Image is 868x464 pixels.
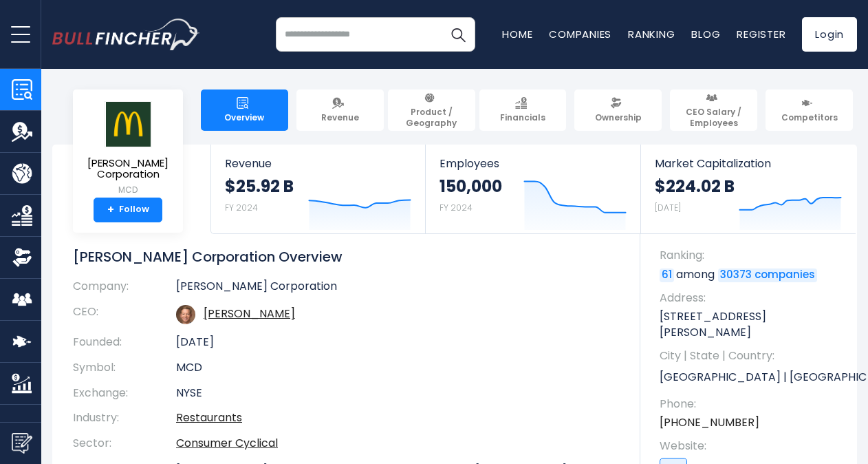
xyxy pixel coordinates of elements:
small: [DATE] [655,202,681,213]
span: CEO Salary / Employees [676,107,751,128]
span: City | State | Country: [660,348,843,363]
small: MCD [84,184,172,196]
span: Ranking: [660,248,843,263]
button: Search [441,17,475,52]
strong: $224.02 B [655,176,735,197]
span: Website: [660,439,843,454]
a: ceo [204,306,295,321]
strong: $25.92 B [225,176,294,197]
a: 30373 companies [718,268,817,282]
a: Home [502,27,532,41]
span: Ownership [595,112,642,123]
th: Exchange: [73,381,176,406]
img: Ownership [12,247,32,268]
a: Revenue [296,89,384,131]
th: Founded: [73,330,176,355]
th: Sector: [73,431,176,456]
th: CEO: [73,299,176,330]
span: Phone: [660,397,843,412]
a: [PERSON_NAME] Corporation MCD [83,101,173,198]
img: bullfincher logo [52,19,200,50]
h1: [PERSON_NAME] Corporation Overview [73,248,620,266]
th: Symbol: [73,355,176,381]
span: Revenue [321,112,359,123]
span: Revenue [225,157,411,170]
span: Market Capitalization [655,157,842,170]
span: Financials [500,112,545,123]
span: Competitors [781,112,838,123]
a: Market Capitalization $224.02 B [DATE] [641,145,856,233]
p: [STREET_ADDRESS][PERSON_NAME] [660,309,843,340]
th: Company: [73,280,176,299]
a: Blog [691,27,720,41]
a: Competitors [766,89,853,131]
strong: + [107,204,114,216]
a: Restaurants [176,410,242,425]
th: Industry: [73,405,176,431]
a: CEO Salary / Employees [670,89,757,131]
a: Product / Geography [388,89,475,131]
a: +Follow [94,198,162,222]
a: Register [737,27,785,41]
a: 61 [660,268,674,282]
p: among [660,267,843,282]
a: Consumer Cyclical [176,435,278,451]
a: Companies [549,27,611,41]
a: Ownership [574,89,662,131]
td: NYSE [176,381,620,406]
a: Financials [479,89,567,131]
p: [GEOGRAPHIC_DATA] | [GEOGRAPHIC_DATA] | US [660,368,843,388]
strong: 150,000 [440,176,502,197]
td: [PERSON_NAME] Corporation [176,280,620,299]
small: FY 2024 [440,202,473,213]
a: Ranking [628,27,675,41]
span: Product / Geography [394,107,469,128]
td: [DATE] [176,330,620,355]
span: [PERSON_NAME] Corporation [84,158,172,180]
td: MCD [176,355,620,381]
a: Overview [201,89,288,131]
span: Address: [660,291,843,306]
span: Overview [224,112,264,123]
a: [PHONE_NUMBER] [660,415,759,430]
small: FY 2024 [225,202,258,213]
a: Revenue $25.92 B FY 2024 [211,145,425,233]
a: Login [802,17,857,52]
img: chris-kempczinski.jpg [176,305,195,324]
a: Go to homepage [52,19,200,50]
a: Employees 150,000 FY 2024 [426,145,640,233]
span: Employees [440,157,626,170]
